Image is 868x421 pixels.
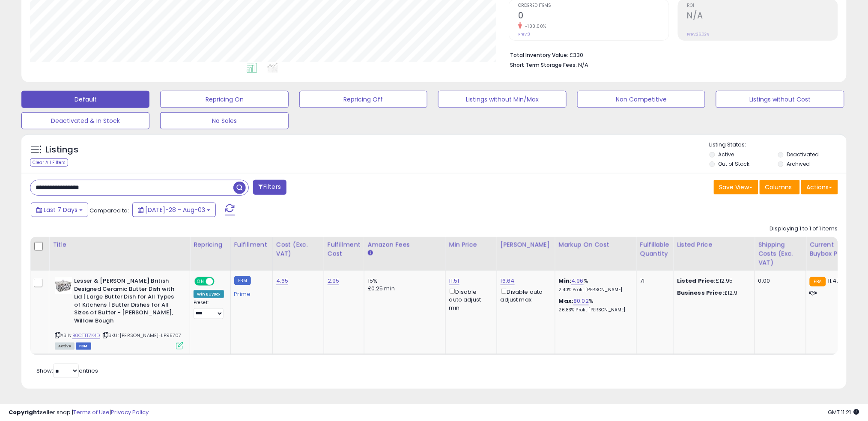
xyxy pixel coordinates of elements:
span: FBM [76,343,91,350]
b: Lesser & [PERSON_NAME] British Designed Ceramic Butter Dish with Lid | Large Butter Dish for All ... [74,277,178,327]
span: | SKU: [PERSON_NAME]-LP95707 [101,332,182,339]
span: ROI [687,3,838,8]
button: Last 7 Days [31,203,88,217]
div: Shipping Costs (Exc. VAT) [758,240,802,267]
label: Out of Stock [719,160,750,167]
span: 2025-08-11 11:21 GMT [828,408,859,416]
small: Amazon Fees. [368,249,373,257]
a: 16.64 [501,277,515,285]
span: ON [195,278,206,285]
li: £330 [510,49,832,60]
b: Listed Price: [677,277,716,285]
div: Preset: [194,300,224,319]
div: Clear All Filters [30,158,68,167]
button: Non Competitive [577,91,705,108]
div: 0.00 [758,277,799,285]
label: Archived [787,160,810,167]
div: Prime [234,287,266,298]
div: Fulfillment [234,240,269,249]
p: 2.40% Profit [PERSON_NAME] [559,287,630,293]
span: Compared to: [89,206,129,215]
a: Privacy Policy [111,408,149,416]
div: Markup on Cost [559,240,633,249]
span: Last 7 Days [44,206,78,214]
div: Disable auto adjust max [501,287,549,304]
a: Terms of Use [73,408,110,416]
h2: N/A [687,11,838,22]
a: 2.95 [328,277,340,285]
button: Deactivated & In Stock [21,112,149,129]
small: -100.00% [522,23,546,30]
button: Columns [760,180,800,194]
button: Repricing On [160,91,288,108]
button: No Sales [160,112,288,129]
button: Filters [253,180,286,195]
div: £12.95 [677,277,748,285]
div: Title [53,240,186,249]
button: Save View [714,180,758,194]
span: N/A [578,61,588,69]
div: Fulfillment Cost [328,240,361,258]
div: Fulfillable Quantity [640,240,670,258]
div: £0.25 min [368,285,439,293]
span: 11.47 [828,277,840,285]
a: B0CTTT7K4D [72,332,100,339]
a: 80.02 [573,297,589,305]
div: £12.9 [677,289,748,297]
span: Show: entries [36,367,98,375]
span: OFF [213,278,227,285]
div: Displaying 1 to 1 of 1 items [770,225,838,233]
button: Actions [801,180,838,194]
a: 11.51 [449,277,459,285]
span: Ordered Items [518,3,668,8]
p: Listing States: [710,141,847,149]
span: All listings currently available for purchase on Amazon [55,343,75,350]
img: 51dEfVBeYfL._SL40_.jpg [55,277,72,294]
button: Repricing Off [299,91,427,108]
strong: Copyright [9,408,40,416]
div: [PERSON_NAME] [501,240,552,249]
div: ASIN: [55,277,183,349]
div: Listed Price [677,240,751,249]
div: % [559,297,630,313]
small: FBM [234,276,251,285]
h5: Listings [45,144,78,156]
span: Columns [765,183,792,191]
small: FBA [810,277,826,287]
a: 4.65 [276,277,289,285]
label: Active [719,151,734,158]
small: Prev: 3 [518,32,530,37]
p: 26.83% Profit [PERSON_NAME] [559,307,630,313]
div: seller snap | | [9,409,149,417]
div: Repricing [194,240,227,249]
b: Total Inventory Value: [510,51,568,59]
div: 15% [368,277,439,285]
div: 71 [640,277,667,285]
button: [DATE]-28 - Aug-03 [132,203,216,217]
button: Default [21,91,149,108]
div: Win BuyBox [194,290,224,298]
div: Disable auto adjust min [449,287,490,312]
th: The percentage added to the cost of goods (COGS) that forms the calculator for Min & Max prices. [555,237,636,271]
span: [DATE]-28 - Aug-03 [145,206,205,214]
div: % [559,277,630,293]
div: Amazon Fees [368,240,442,249]
label: Deactivated [787,151,819,158]
div: Current Buybox Price [810,240,854,258]
b: Min: [559,277,572,285]
div: Min Price [449,240,493,249]
h2: 0 [518,11,668,22]
b: Max: [559,297,574,305]
button: Listings without Min/Max [438,91,566,108]
b: Short Term Storage Fees: [510,61,577,69]
small: Prev: 26.02% [687,32,710,37]
b: Business Price: [677,289,724,297]
div: Cost (Exc. VAT) [276,240,320,258]
a: 4.96 [571,277,584,285]
button: Listings without Cost [716,91,844,108]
